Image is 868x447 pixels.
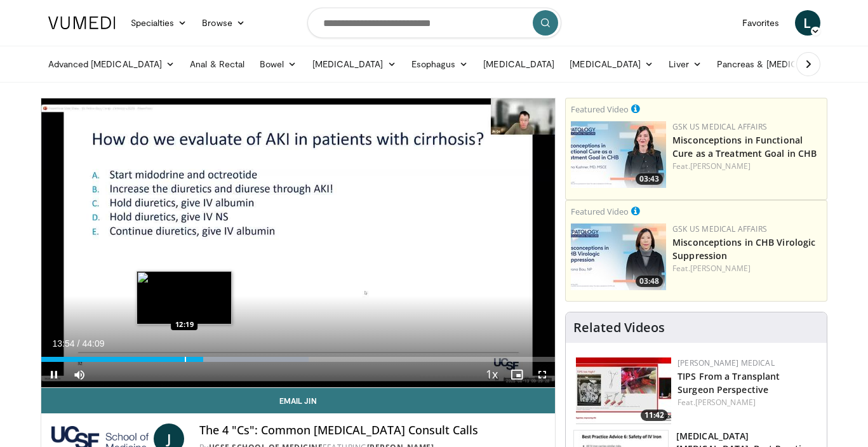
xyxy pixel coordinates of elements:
[404,51,476,77] a: Esophagus
[672,223,767,234] a: GSK US Medical Affairs
[53,338,75,349] span: 13:54
[82,338,104,349] span: 44:09
[795,10,820,36] a: L
[678,397,817,408] div: Feat.
[199,424,545,437] h4: The 4 "Cs": Common [MEDICAL_DATA] Consult Calls
[41,388,556,413] a: Email Jin
[576,357,671,424] a: 11:42
[690,263,751,274] a: [PERSON_NAME]
[672,134,817,159] a: Misconceptions in Functional Cure as a Treatment Goal in CHB
[41,362,67,387] button: Pause
[690,161,751,171] a: [PERSON_NAME]
[571,121,666,188] img: 946a363f-977e-482f-b70f-f1516cc744c3.jpg.150x105_q85_crop-smart_upscale.jpg
[576,357,671,424] img: 4003d3dc-4d84-4588-a4af-bb6b84f49ae6.150x105_q85_crop-smart_upscale.jpg
[641,410,668,421] span: 11:42
[182,51,252,77] a: Anal & Rectal
[735,10,787,36] a: Favorites
[636,173,663,185] span: 03:43
[571,206,629,217] small: Featured Video
[305,51,404,77] a: [MEDICAL_DATA]
[194,10,253,36] a: Browse
[672,161,822,172] div: Feat.
[661,51,709,77] a: Liver
[41,357,556,362] div: Progress Bar
[137,271,232,324] img: image.jpeg
[709,51,858,77] a: Pancreas & [MEDICAL_DATA]
[67,362,92,387] button: Mute
[41,51,183,77] a: Advanced [MEDICAL_DATA]
[307,8,561,38] input: Search topics, interventions
[41,98,556,388] video-js: Video Player
[571,223,666,290] a: 03:48
[636,276,663,287] span: 03:48
[695,397,756,408] a: [PERSON_NAME]
[48,17,116,29] img: VuMedi Logo
[672,121,767,132] a: GSK US Medical Affairs
[77,338,80,349] span: /
[672,263,822,274] div: Feat.
[672,236,815,262] a: Misconceptions in CHB Virologic Suppression
[571,121,666,188] a: 03:43
[678,357,775,368] a: [PERSON_NAME] Medical
[678,370,780,396] a: TIPS From a Transplant Surgeon Perspective
[571,223,666,290] img: 59d1e413-5879-4b2e-8b0a-b35c7ac1ec20.jpg.150x105_q85_crop-smart_upscale.jpg
[123,10,195,36] a: Specialties
[476,51,562,77] a: [MEDICAL_DATA]
[573,320,665,335] h4: Related Videos
[504,362,530,387] button: Enable picture-in-picture mode
[562,51,661,77] a: [MEDICAL_DATA]
[530,362,555,387] button: Fullscreen
[252,51,304,77] a: Bowel
[479,362,504,387] button: Playback Rate
[571,103,629,115] small: Featured Video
